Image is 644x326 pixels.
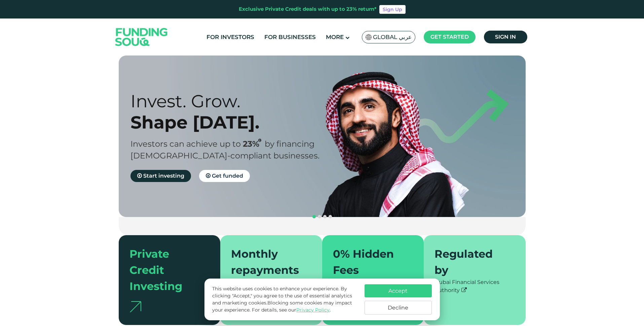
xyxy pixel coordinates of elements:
p: This website uses cookies to enhance your experience. By clicking "Accept," you agree to the use ... [212,285,357,314]
span: Blocking some cookies may impact your experience. [212,300,352,313]
img: Logo [109,20,175,54]
a: For Businesses [263,32,317,43]
div: Monthly repayments [231,246,303,278]
div: Private Credit Investing [129,246,202,294]
span: Start investing [143,173,184,179]
img: arrow [129,301,141,312]
a: Start investing [130,170,191,182]
button: Accept [365,284,432,297]
span: Investors can achieve up to [130,139,241,149]
span: Global عربي [373,33,412,41]
div: 0% Hidden Fees [333,246,405,278]
div: Invest. Grow. [130,90,334,112]
a: Sign Up [379,5,406,14]
div: Regulated by [434,246,507,278]
button: Decline [365,301,432,315]
span: More [326,34,344,40]
button: navigation [317,214,322,219]
a: Privacy Policy [296,307,330,313]
span: Sign in [495,34,516,40]
a: Get funded [199,170,250,182]
button: navigation [328,214,333,219]
span: Get started [430,34,469,40]
div: Exclusive Private Credit deals with up to 23% return* [239,5,377,13]
span: For details, see our . [252,307,331,313]
button: navigation [311,214,317,219]
i: 23% IRR (expected) ~ 15% Net yield (expected) [258,139,261,142]
a: For Investors [205,32,256,43]
div: Shape [DATE]. [130,112,334,133]
div: Dubai Financial Services Authority [434,278,515,294]
span: Get funded [212,173,243,179]
button: navigation [322,214,328,219]
a: Sign in [484,31,527,43]
img: SA Flag [366,34,372,40]
span: 23% [243,139,265,149]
